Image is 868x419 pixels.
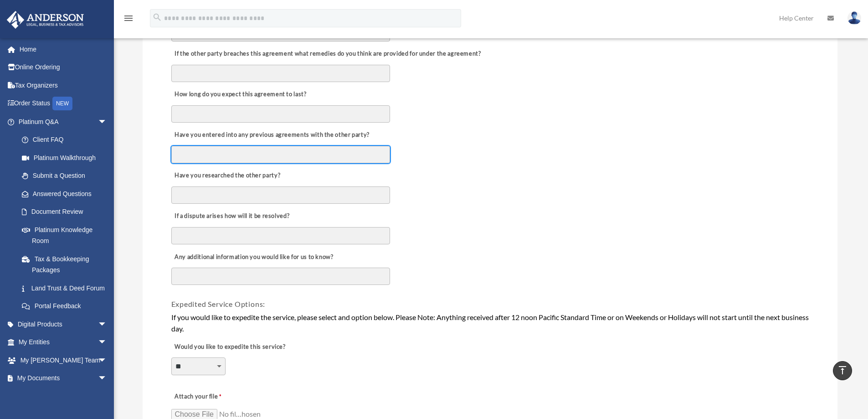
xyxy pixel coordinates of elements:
[171,210,292,223] label: If a dispute arises how will it be resolved?
[98,315,116,334] span: arrow_drop_down
[6,94,121,113] a: Order StatusNEW
[6,387,121,405] a: Online Learningarrow_drop_down
[171,129,372,142] label: Have you entered into any previous agreements with the other party?
[123,13,134,24] i: menu
[13,297,121,316] a: Portal Feedback
[6,76,121,94] a: Tax Organizers
[98,333,116,352] span: arrow_drop_down
[847,11,861,25] img: User Pic
[13,149,121,167] a: Platinum Walkthrough
[171,300,266,308] span: Expedited Service Options:
[98,351,116,370] span: arrow_drop_down
[6,113,121,131] a: Platinum Q&Aarrow_drop_down
[6,315,121,333] a: Digital Productsarrow_drop_down
[171,170,283,182] label: Have you researched the other party?
[6,369,121,388] a: My Documentsarrow_drop_down
[13,203,116,221] a: Document Review
[6,40,121,58] a: Home
[98,113,116,131] span: arrow_drop_down
[4,11,87,29] img: Anderson Advisors Platinum Portal
[98,369,116,388] span: arrow_drop_down
[171,341,288,353] label: Would you like to expedite this service?
[13,185,121,203] a: Answered Questions
[833,361,852,380] a: vertical_align_top
[171,88,309,101] label: How long do you expect this agreement to last?
[13,250,121,279] a: Tax & Bookkeeping Packages
[52,97,72,110] div: NEW
[13,131,121,149] a: Client FAQ
[837,365,848,376] i: vertical_align_top
[13,167,121,185] a: Submit a Question
[152,12,162,22] i: search
[171,251,336,264] label: Any additional information you would like for us to know?
[123,16,134,24] a: menu
[98,387,116,406] span: arrow_drop_down
[171,47,483,60] label: If the other party breaches this agreement what remedies do you think are provided for under the ...
[171,311,809,335] div: If you would like to expedite the service, please select and option below. Please Note: Anything ...
[6,351,121,369] a: My [PERSON_NAME] Teamarrow_drop_down
[13,221,121,250] a: Platinum Knowledge Room
[6,58,121,77] a: Online Ordering
[171,390,262,403] label: Attach your file
[6,333,121,352] a: My Entitiesarrow_drop_down
[13,279,121,297] a: Land Trust & Deed Forum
